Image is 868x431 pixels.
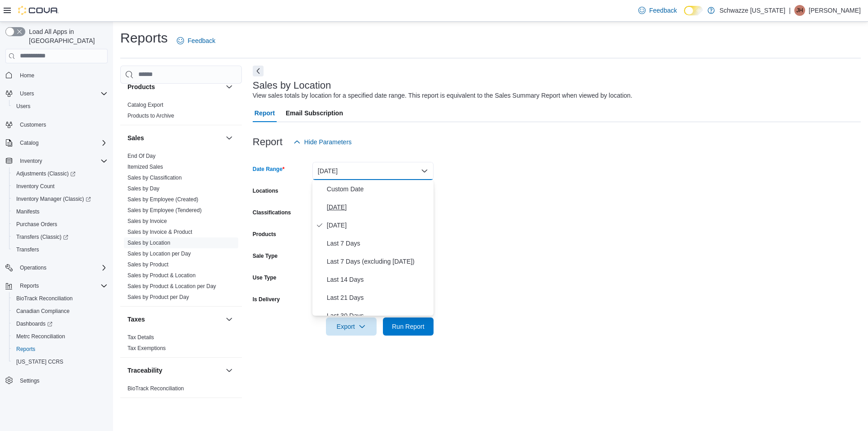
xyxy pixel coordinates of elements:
[13,168,79,179] a: Adjustments (Classic)
[16,246,39,253] span: Transfers
[13,101,34,112] a: Users
[13,168,108,179] span: Adjustments (Classic)
[13,306,73,317] a: Canadian Compliance
[224,314,235,325] button: Taxes
[290,133,355,151] button: Hide Parameters
[9,180,111,193] button: Inventory Count
[127,366,222,375] button: Traceability
[286,104,343,122] span: Email Subscription
[684,6,703,15] input: Dark Mode
[327,256,430,267] span: Last 7 Days (excluding [DATE])
[16,103,30,110] span: Users
[16,333,65,340] span: Metrc Reconciliation
[127,163,163,171] span: Itemized Sales
[16,88,38,99] button: Users
[794,5,805,16] div: Justin Heistermann
[127,315,222,324] button: Taxes
[253,187,278,194] label: Locations
[13,293,76,304] a: BioTrack Reconciliation
[13,344,108,355] span: Reports
[809,5,861,16] p: [PERSON_NAME]
[25,27,108,45] span: Load All Apps in [GEOGRAPHIC_DATA]
[127,164,163,170] a: Itemized Sales
[392,322,425,331] span: Run Report
[255,104,275,122] span: Report
[16,221,57,228] span: Purchase Orders
[13,331,108,342] span: Metrc Reconciliation
[173,32,219,50] a: Feedback
[649,6,677,15] span: Feedback
[127,251,191,257] a: Sales by Location per Day
[9,355,111,368] button: [US_STATE] CCRS
[2,137,111,149] button: Catalog
[16,358,63,365] span: [US_STATE] CCRS
[9,100,111,113] button: Users
[253,137,283,147] h3: Report
[127,196,198,203] span: Sales by Employee (Created)
[188,36,215,45] span: Feedback
[127,294,189,301] span: Sales by Product per Day
[127,185,160,192] a: Sales by Day
[13,206,43,217] a: Manifests
[16,70,108,81] span: Home
[16,208,39,215] span: Manifests
[635,1,680,19] a: Feedback
[13,244,42,255] a: Transfers
[127,112,174,119] span: Products to Archive
[16,233,68,241] span: Transfers (Classic)
[2,87,111,100] button: Users
[127,315,145,324] h3: Taxes
[16,346,35,353] span: Reports
[2,69,111,82] button: Home
[9,218,111,231] button: Purchase Orders
[127,239,170,246] span: Sales by Location
[253,91,632,100] div: View sales totals by location for a specified date range. This report is equivalent to the Sales ...
[13,101,108,112] span: Users
[127,133,222,142] button: Sales
[253,296,280,303] label: Is Delivery
[127,175,182,181] a: Sales by Classification
[13,306,108,317] span: Canadian Compliance
[327,238,430,249] span: Last 7 Days
[127,228,192,236] span: Sales by Invoice & Product
[16,156,108,166] span: Inventory
[383,317,434,336] button: Run Report
[312,180,434,316] div: Select listbox
[13,219,108,230] span: Purchase Orders
[16,262,50,273] button: Operations
[16,88,108,99] span: Users
[127,152,156,160] span: End Of Day
[304,137,352,147] span: Hide Parameters
[127,174,182,181] span: Sales by Classification
[2,279,111,292] button: Reports
[120,332,242,357] div: Taxes
[13,181,58,192] a: Inventory Count
[253,66,264,76] button: Next
[789,5,791,16] p: |
[13,318,108,329] span: Dashboards
[127,82,155,91] h3: Products
[127,261,169,268] span: Sales by Product
[120,383,242,398] div: Traceability
[20,121,46,128] span: Customers
[16,280,42,291] button: Reports
[9,167,111,180] a: Adjustments (Classic)
[127,272,196,279] a: Sales by Product & Location
[13,194,108,204] span: Inventory Manager (Classic)
[13,232,108,242] span: Transfers (Classic)
[16,280,108,291] span: Reports
[13,232,72,242] a: Transfers (Classic)
[327,202,430,213] span: [DATE]
[2,261,111,274] button: Operations
[16,70,38,81] a: Home
[127,334,154,341] span: Tax Details
[16,119,50,130] a: Customers
[312,162,434,180] button: [DATE]
[253,166,285,173] label: Date Range
[13,181,108,192] span: Inventory Count
[13,219,61,230] a: Purchase Orders
[20,72,34,79] span: Home
[127,250,191,257] span: Sales by Location per Day
[16,320,52,327] span: Dashboards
